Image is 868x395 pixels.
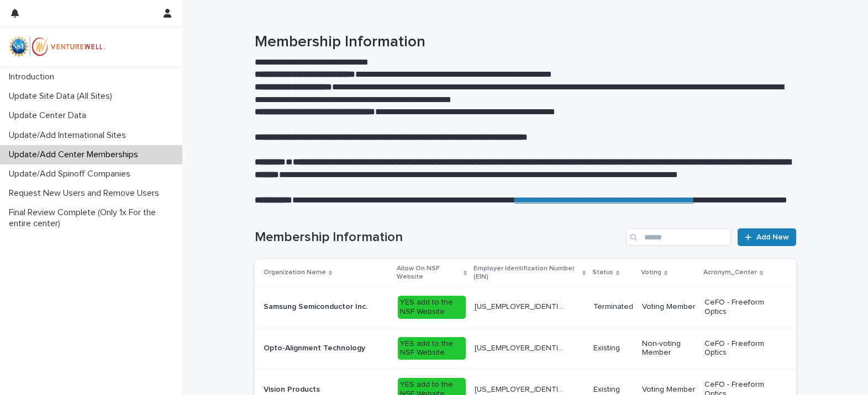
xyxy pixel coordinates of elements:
p: Update/Add Spinoff Companies [4,169,139,179]
p: Terminated [593,302,633,312]
p: Voting Member [642,385,696,394]
p: Existing [593,344,633,353]
p: Voting Member [642,302,696,312]
a: Add New [738,228,796,246]
p: [US_EMPLOYER_IDENTIFICATION_NUMBER] [475,341,569,353]
p: Status [592,266,613,279]
p: Opto-Alignment Technology [264,341,367,353]
img: mWhVGmOKROS2pZaMU8FQ [9,36,106,58]
p: Allow On NSF Website [397,263,461,283]
p: Update Center Data [4,110,95,121]
p: Final Review Complete (Only 1x For the entire center) [4,207,182,228]
p: Update/Add International Sites [4,130,135,141]
p: Voting [641,266,661,279]
tr: Opto-Alignment TechnologyOpto-Alignment Technology YES add to the NSF Website[US_EMPLOYER_IDENTIF... [255,328,796,369]
p: Employer Identification Number (EIN) [474,263,579,283]
div: YES add to the NSF Website [398,337,466,360]
p: Non-voting Member [642,339,696,358]
p: Request New Users and Remove Users [4,188,168,199]
p: Samsung Semiconductor Inc. [264,300,370,312]
p: Introduction [4,72,63,82]
p: Update Site Data (All Sites) [4,91,121,102]
p: CeFO - Freeform Optics [704,298,778,317]
p: Acronym_Center [703,266,757,279]
p: [US_EMPLOYER_IDENTIFICATION_NUMBER]. [475,300,569,312]
p: Existing [593,385,633,394]
h1: Membership Information [255,33,796,52]
h1: Membership Information [255,229,622,245]
p: Vision Products [264,383,322,394]
p: Update/Add Center Memberships [4,150,147,160]
input: Search [626,228,731,246]
p: CeFO - Freeform Optics [704,339,778,358]
tr: Samsung Semiconductor Inc.Samsung Semiconductor Inc. YES add to the NSF Website[US_EMPLOYER_IDENT... [255,287,796,328]
div: YES add to the NSF Website [398,296,466,319]
p: [US_EMPLOYER_IDENTIFICATION_NUMBER] [475,383,569,394]
span: Add New [756,233,789,241]
p: Organization Name [264,266,326,279]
